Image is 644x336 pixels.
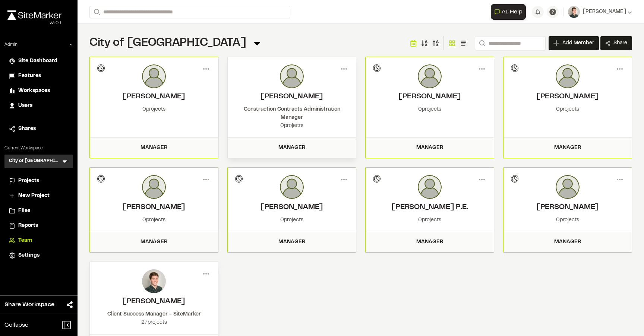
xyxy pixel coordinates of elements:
[556,64,580,88] img: photo
[97,202,211,213] h2: Eric Francois
[556,175,580,199] img: photo
[418,64,442,88] img: photo
[232,238,351,246] div: Manager
[562,39,594,47] span: Add Member
[97,318,211,327] div: 27 projects
[97,296,211,307] h2: Andrew Cook
[4,41,18,48] p: Admin
[232,144,351,152] div: Manager
[475,36,488,50] button: Search
[94,238,214,246] div: Manager
[491,4,526,20] button: Open AI Assistant
[4,145,73,152] p: Current Workspace
[9,207,69,215] a: Files
[235,122,348,130] div: 0 projects
[9,192,69,200] a: New Project
[18,237,32,245] span: Team
[568,6,632,18] button: [PERSON_NAME]
[9,222,69,230] a: Reports
[142,269,166,293] img: photo
[373,105,486,114] div: 0 projects
[9,102,69,110] a: Users
[373,202,486,213] h2: Kirk Hobson-Garcia P.E.
[9,237,69,245] a: Team
[418,175,442,199] img: photo
[583,8,626,16] span: [PERSON_NAME]
[18,87,50,95] span: Workspaces
[511,64,518,72] div: Invitation Pending...
[508,144,627,152] div: Manager
[9,87,69,95] a: Workspaces
[89,38,246,48] span: City of [GEOGRAPHIC_DATA]
[89,6,103,18] button: Search
[97,310,211,318] div: Client Success Manager - SiteMarker
[511,105,624,114] div: 0 projects
[9,177,69,185] a: Projects
[142,64,166,88] img: photo
[94,144,214,152] div: Manager
[18,222,38,230] span: Reports
[18,57,57,65] span: Site Dashboard
[18,125,36,133] span: Shares
[235,91,348,102] h2: Brenda Martin
[511,216,624,224] div: 0 projects
[18,177,39,185] span: Projects
[18,102,32,110] span: Users
[373,91,486,102] h2: Denise Cone
[511,91,624,102] h2: Kristy Gilbert
[373,175,381,183] div: Invitation Pending...
[18,251,40,260] span: Settings
[511,202,624,213] h2: Daryll Johnson
[235,105,348,122] div: Construction Contracts Administration Manager
[511,175,518,183] div: Invitation Pending...
[235,175,243,183] div: Invitation Pending...
[370,144,489,152] div: Manager
[142,175,166,199] img: photo
[9,158,61,165] h3: City of [GEOGRAPHIC_DATA]
[97,91,211,102] h2: Marilyn M. Markwei
[97,64,105,72] div: Invitation Pending...
[18,192,50,200] span: New Project
[9,72,69,80] a: Features
[4,321,28,330] span: Collapse
[568,6,580,18] img: User
[9,125,69,133] a: Shares
[280,175,304,199] img: photo
[97,216,211,224] div: 0 projects
[491,4,529,20] div: Open AI Assistant
[9,57,69,65] a: Site Dashboard
[280,64,304,88] img: photo
[97,105,211,114] div: 0 projects
[508,238,627,246] div: Manager
[18,72,41,80] span: Features
[235,216,348,224] div: 0 projects
[7,10,61,20] img: rebrand.png
[235,202,348,213] h2: Billy Neal
[373,64,381,72] div: Invitation Pending...
[18,207,30,215] span: Files
[373,216,486,224] div: 0 projects
[97,175,105,183] div: Invitation Pending...
[370,238,489,246] div: Manager
[4,300,54,309] span: Share Workspace
[502,7,523,16] span: AI Help
[7,20,61,26] div: Oh geez...please don't...
[9,251,69,260] a: Settings
[613,39,627,47] span: Share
